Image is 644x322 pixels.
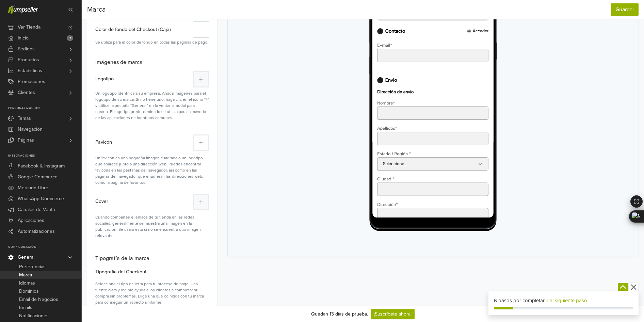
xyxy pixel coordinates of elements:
div: Cuando compartes el enlace de tu tienda en las redes sociales, generalmente se muestra una imagen... [95,213,209,239]
span: 7 [67,35,73,41]
label: Logotipo [95,71,114,86]
div: Contacto [5,67,37,74]
label: Nombre * [5,148,26,154]
span: Idiomas [19,279,35,287]
div: 0 Artículos [15,45,40,52]
span: Email de Negocios [19,295,58,304]
span: Preferencias [19,263,46,271]
div: Dirección de envío [5,130,47,147]
span: Temas [18,113,31,124]
span: Facebook & Instagram [18,161,65,172]
span: Marca [19,271,32,279]
span: Pedidos [18,44,35,54]
span: 2 [5,122,12,129]
div: Selecciona el tipo de letra para tu proceso de pago. Una fuente clara y legible ayuda a los clien... [95,279,209,305]
span: Productos [18,54,39,65]
span: WhatsApp Commerce [18,193,64,204]
span: Navegación [18,124,43,135]
label: Estado / Región * [5,205,44,211]
label: Dirección * [5,262,29,268]
span: Páginas [18,135,34,146]
button: Guardar [611,3,639,16]
span: 1 [5,67,12,74]
div: Envio [5,122,28,129]
span: Aplicaciones [18,215,44,226]
a: ¡Suscríbete ahora! [371,309,415,319]
span: Ver Tienda [18,22,41,33]
div: Quedan 13 días de prueba. [311,310,368,318]
span: Google Commerce [18,172,58,182]
label: E-mail * [5,83,22,89]
span: Dominios [19,287,39,295]
label: Color de fondo del Checkout (Caja) [95,21,171,38]
span: Inicio [18,33,29,44]
span: Canales de Venta [18,204,55,215]
p: Un logotipo identifica a su empresa. Añada imágenes para el logotipo de su marca. Si no tiene uno... [95,90,209,121]
a: Madecocg [45,13,91,25]
span: Emails [19,304,32,312]
span: General [18,252,34,263]
div: 6 pasos por completar. [494,297,633,305]
p: Personalización [8,106,81,110]
h6: Imágenes de marca [87,51,218,68]
span: Estadísticas [18,65,42,76]
label: Ciudad * [5,234,25,240]
button: # [193,21,209,38]
span: Promociones [18,76,45,87]
span: Marca [87,4,106,15]
h6: Tipografía de la marca [87,247,218,264]
label: Cover [95,194,108,209]
label: Tipografía del Checkout [95,268,146,276]
div: Se utiliza para el color de fondo en todas las páginas de pago. [95,39,209,45]
label: Apellidos * [5,177,28,182]
span: Mercado Libre [18,182,48,193]
div: Un favicon es una pequeña imagen cuadrada o un logotipo que aparece junto a una dirección web. Pu... [95,154,209,186]
p: Integraciones [8,154,81,158]
span: Automatizaciones [18,226,55,237]
label: Favicon [95,134,112,149]
a: Ir al siguiente paso. [545,297,588,304]
span: Notificaciones [19,312,49,320]
div: Acceder [107,67,131,73]
p: Configuración [8,245,81,249]
span: Clientes [18,87,35,98]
